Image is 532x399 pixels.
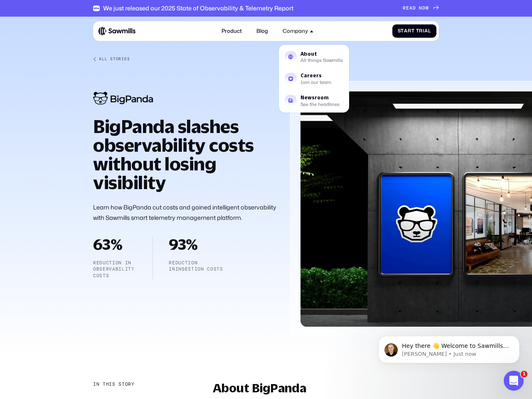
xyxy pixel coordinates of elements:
[404,28,408,34] span: a
[423,28,424,34] span: i
[283,28,308,34] div: Company
[93,236,137,251] h2: 63%
[409,5,413,11] span: A
[300,58,343,62] div: All things Sawmills
[403,5,439,11] a: READNOW
[93,381,135,388] div: In this story
[300,73,331,78] div: Careers
[217,24,246,38] a: Product
[408,28,411,34] span: r
[424,28,428,34] span: a
[413,5,416,11] span: D
[504,371,524,391] iframe: Intercom live chat
[411,28,415,34] span: t
[366,318,532,377] iframe: Intercom notifications message
[213,381,439,394] h2: About BigPanda
[281,69,347,89] a: CareersJoin our team
[300,102,340,106] div: See the headlines
[252,24,272,38] a: Blog
[93,117,277,192] h1: BigPanda slashes observability costs without losing visibility
[169,260,223,273] p: reduction iningestion costs
[401,28,404,34] span: t
[279,38,349,113] nav: Company
[103,5,293,12] div: We just released our 2025 State of Observability & Telemetry Report
[416,28,419,34] span: T
[428,28,431,34] span: l
[281,91,347,111] a: NewsroomSee the headlines
[406,5,409,11] span: E
[300,95,340,100] div: Newsroom
[99,57,130,62] div: All Stories
[398,28,401,34] span: S
[422,5,426,11] span: O
[521,371,527,377] span: 1
[93,202,277,224] p: Learn how BigPanda cut costs and gained intelligent observability with Sawmills smart telemetry m...
[419,28,423,34] span: r
[93,260,137,279] p: Reduction in observability costs
[169,236,223,251] h2: 93%
[419,5,422,11] span: N
[300,80,331,84] div: Join our team
[403,5,406,11] span: R
[300,51,343,56] div: About
[93,57,439,62] a: All Stories
[281,47,347,67] a: AboutAll things Sawmills
[392,24,436,38] a: StartTrial
[279,24,318,38] div: Company
[426,5,429,11] span: W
